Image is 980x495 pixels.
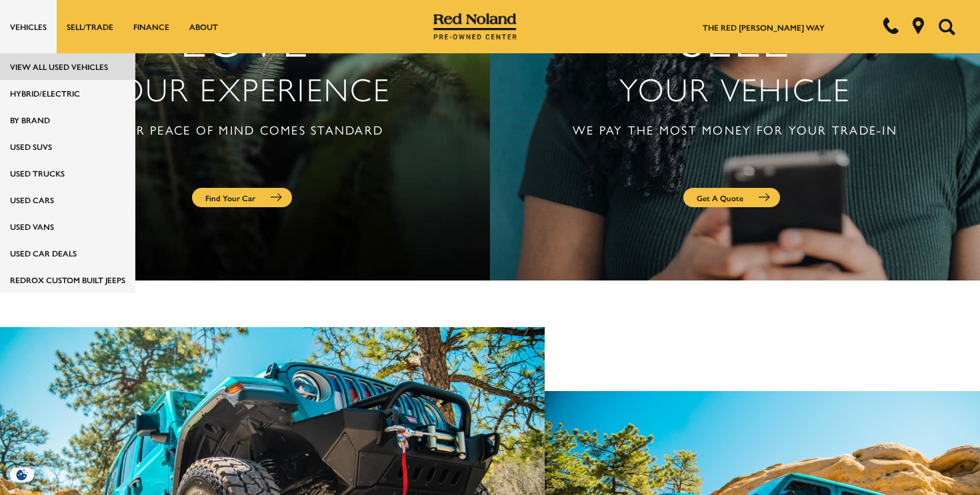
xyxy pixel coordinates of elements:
h4: We pay the most money for your trade-in [525,121,946,138]
span: your experience [35,61,456,115]
h2: Love [35,8,456,115]
a: Find Your Car [192,188,292,207]
span: your vehicle [525,61,946,115]
button: Open the search field [933,1,960,53]
img: Red Noland Pre-Owned [433,13,517,40]
a: Red Noland Pre-Owned [433,18,517,31]
h2: Sell [525,8,946,115]
h4: Your peace of mind comes standard [35,121,456,138]
a: The Red [PERSON_NAME] Way [703,21,825,33]
section: Click to Open Cookie Consent Modal [7,468,37,482]
a: Get a Quote [683,188,780,207]
img: Opt-Out Icon [7,468,37,482]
